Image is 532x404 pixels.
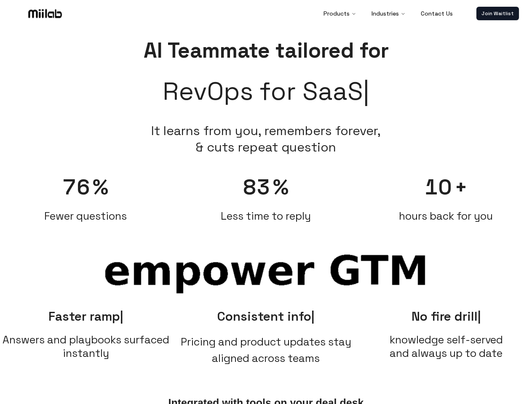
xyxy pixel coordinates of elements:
[390,333,503,360] span: knowledge self-served and always up to date
[163,72,369,110] span: RevOps for SaaS
[414,5,460,22] a: Contact Us
[317,5,460,22] nav: Main
[93,174,108,201] span: %
[221,209,311,223] span: Less time to reply
[454,174,468,201] span: +
[77,251,456,291] span: empower GTM
[27,7,64,20] img: Logo
[399,209,493,223] span: hours back for you
[317,5,363,22] button: Products
[365,5,412,22] button: Industries
[48,308,123,324] span: Faster ramp
[425,174,453,201] span: 10
[412,308,481,324] span: No fire drill
[243,174,271,201] span: 83
[273,174,289,201] span: %
[63,174,91,201] span: 76
[151,122,381,155] li: It learns from you, remembers forever, & cuts repeat question
[217,308,315,324] span: Consistent info
[181,335,351,365] span: Pricing and product updates stay aligned across teams
[13,7,77,20] a: Logo
[144,37,389,64] span: AI Teammate tailored for
[476,7,519,20] a: Join Waitlist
